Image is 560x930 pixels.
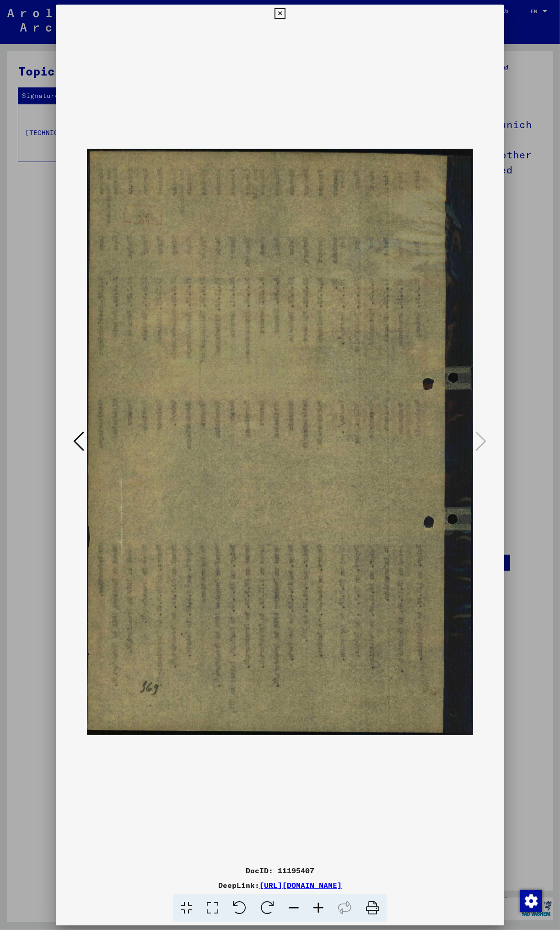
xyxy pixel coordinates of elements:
[520,890,542,912] div: Change consent
[87,23,473,861] img: 002.jpg
[520,890,542,912] img: Change consent
[259,881,342,890] a: [URL][DOMAIN_NAME]
[56,880,504,891] div: DeepLink:
[56,865,504,876] div: DocID: 11195407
